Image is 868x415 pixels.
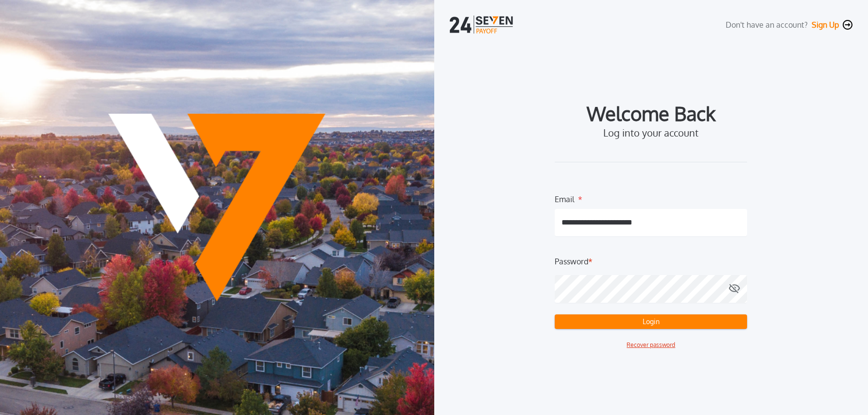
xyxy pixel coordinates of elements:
[729,275,740,303] button: Password*
[555,256,588,267] label: Password
[555,275,747,303] input: Password*
[555,314,747,329] button: Login
[843,20,852,30] img: navigation-icon
[603,127,698,138] label: Log into your account
[555,193,574,201] label: Email
[627,341,675,349] button: Recover password
[108,114,325,302] img: Payoff
[587,105,715,121] label: Welcome Back
[450,16,515,34] img: logo
[726,19,808,31] label: Don't have an account?
[812,20,839,30] button: Sign Up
